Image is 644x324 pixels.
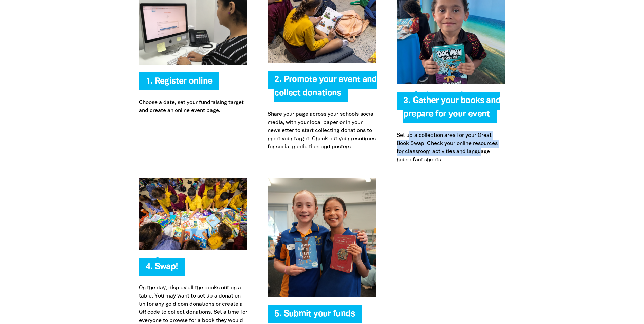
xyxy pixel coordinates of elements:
p: Set up a collection area for your Great Book Swap. Check your online resources for classroom acti... [397,131,505,164]
img: Submit your funds [268,178,376,297]
span: 5. Submit your funds [274,310,355,323]
a: 1. Register online [146,77,213,85]
p: Share your page across your schools social media, with your local paper or in your newsletter to ... [268,110,376,151]
span: 4. Swap! [146,263,178,276]
span: 3. Gather your books and prepare for your event [403,97,500,123]
span: 2. Promote your event and collect donations [274,76,376,102]
p: Choose a date, set your fundraising target and create an online event page. [139,98,247,115]
img: Swap! [139,178,247,250]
